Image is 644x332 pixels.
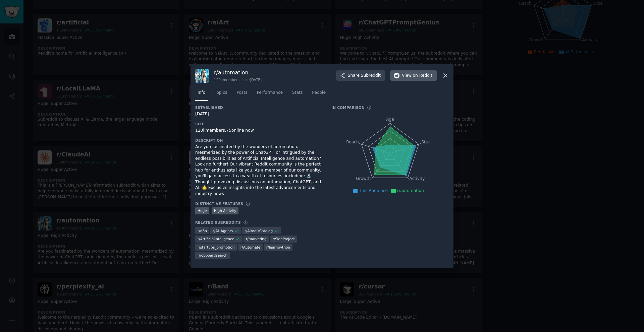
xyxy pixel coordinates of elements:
[257,90,283,96] span: Performance
[272,237,295,241] span: r/ SideProject
[198,90,205,96] span: Info
[213,228,233,233] span: r/ AI_Agents
[195,87,208,101] a: Info
[195,144,322,197] div: Are you fascinated by the wonders of automation, mesmerized by the power of ChatGPT, or intrigued...
[390,70,437,81] button: Viewon Reddit
[397,188,424,193] span: r/automation
[214,69,262,76] h3: r/ automation
[195,128,322,134] div: 120k members, 75 online now
[198,253,227,258] span: r/ jobboardsearch
[254,87,285,101] a: Performance
[214,77,262,82] div: 120k members since [DATE]
[348,73,381,79] span: Share
[310,87,328,101] a: People
[240,245,260,250] span: r/ Automate
[195,201,243,206] h3: Distinctive Features
[413,73,432,79] span: on Reddit
[198,228,207,233] span: r/ n8n
[266,245,290,250] span: r/ learnpython
[198,245,234,250] span: r/ startups_promotion
[245,228,273,233] span: r/ AItoolsCatalog
[234,87,250,101] a: Posts
[410,176,425,181] tspan: Activity
[212,207,239,214] div: High Activity
[402,73,432,79] span: View
[356,176,371,181] tspan: Growth
[290,87,305,101] a: Stats
[198,237,234,241] span: r/ ArtificialInteligence
[195,220,241,225] h3: Related Subreddits
[331,105,365,110] h3: In Comparison
[346,139,359,144] tspan: Reach
[312,90,326,96] span: People
[246,237,266,241] span: r/ marketing
[195,69,209,83] img: automation
[336,70,385,81] button: ShareSubreddit
[195,138,322,143] h3: Description
[195,105,322,110] h3: Established
[359,188,388,193] span: This Audience
[386,117,394,122] tspan: Age
[195,111,322,117] div: [DATE]
[421,139,430,144] tspan: Size
[292,90,303,96] span: Stats
[195,122,322,126] h3: Size
[195,207,209,214] div: Huge
[361,73,381,79] span: Subreddit
[236,90,247,96] span: Posts
[215,90,227,96] span: Topics
[212,87,229,101] a: Topics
